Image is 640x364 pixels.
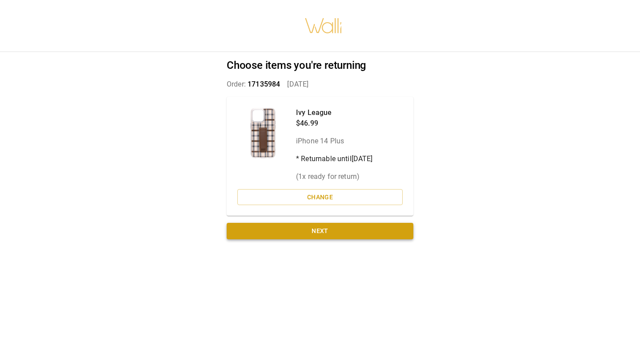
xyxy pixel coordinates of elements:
[296,171,373,182] p: ( 1 x ready for return)
[296,154,373,164] p: * Returnable until [DATE]
[227,223,413,239] button: Next
[304,7,343,45] img: walli-inc.myshopify.com
[296,107,373,118] p: Ivy League
[227,59,413,72] h2: Choose items you're returning
[296,136,373,146] p: iPhone 14 Plus
[296,118,373,129] p: $46.99
[227,79,413,90] p: Order: [DATE]
[248,80,280,88] span: 17135984
[237,189,403,206] button: Change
